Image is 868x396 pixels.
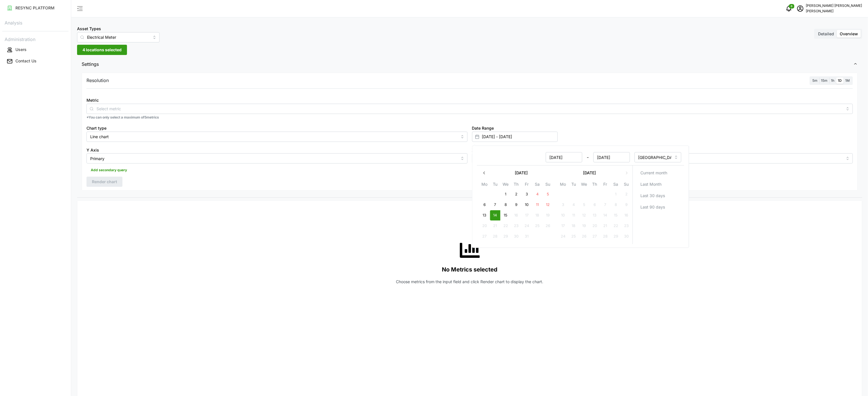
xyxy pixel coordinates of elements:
[640,179,661,189] span: Last Month
[2,45,69,55] button: Users
[579,210,589,221] button: 12 November 2025
[521,210,532,221] button: 17 October 2025
[611,221,621,231] button: 22 November 2025
[511,189,521,199] button: 2 October 2025
[472,125,494,131] label: Date Range
[838,78,842,83] span: 1D
[500,189,511,199] button: 1 October 2025
[532,200,542,210] button: 11 October 2025
[600,200,610,210] button: 7 November 2025
[558,181,568,189] th: Mo
[840,31,858,36] span: Overview
[86,153,468,164] input: Select Y axis
[77,26,101,32] label: Asset Types
[500,200,511,210] button: 8 October 2025
[806,3,862,9] p: [PERSON_NAME] [PERSON_NAME]
[543,210,553,221] button: 19 October 2025
[600,210,610,221] button: 14 November 2025
[621,200,631,210] button: 9 November 2025
[92,177,117,187] span: Render chart
[611,231,621,242] button: 29 November 2025
[77,57,862,71] button: Settings
[831,78,835,83] span: 1h
[543,189,553,199] button: 5 October 2025
[82,57,853,71] span: Settings
[543,221,553,231] button: 26 October 2025
[86,177,122,187] button: Render chart
[15,5,55,11] p: RESYNC PLATFORM
[795,3,806,14] button: schedule
[589,221,600,231] button: 20 November 2025
[2,3,69,13] button: RESYNC PLATFORM
[86,97,99,103] label: Metric
[589,181,600,189] th: Th
[396,279,543,285] p: Choose metrics from the input field and click Render chart to display the chart.
[845,78,850,83] span: 1M
[479,231,490,242] button: 27 October 2025
[635,179,682,189] button: Last Month
[532,210,542,221] button: 18 October 2025
[589,210,600,221] button: 13 November 2025
[600,221,610,231] button: 21 November 2025
[511,231,521,242] button: 30 October 2025
[568,210,579,221] button: 11 November 2025
[621,181,632,189] th: Su
[600,181,611,189] th: Fr
[635,202,682,212] button: Last 90 days
[511,210,521,221] button: 16 October 2025
[568,200,579,210] button: 4 November 2025
[635,168,682,178] button: Current month
[15,58,37,64] p: Contact Us
[579,231,589,242] button: 26 November 2025
[511,221,521,231] button: 23 October 2025
[611,200,621,210] button: 8 November 2025
[611,181,621,189] th: Sa
[490,168,553,178] button: [DATE]
[490,210,500,221] button: 14 October 2025
[511,200,521,210] button: 9 October 2025
[82,45,122,55] span: 4 locations selected
[479,221,490,231] button: 20 October 2025
[635,191,682,201] button: Last 30 days
[521,200,532,210] button: 10 October 2025
[558,200,568,210] button: 3 November 2025
[2,44,69,56] a: Users
[568,231,579,242] button: 25 November 2025
[500,181,511,189] th: We
[558,210,568,221] button: 10 November 2025
[558,231,568,242] button: 24 November 2025
[532,181,543,189] th: Sa
[818,31,834,36] span: Detailed
[532,189,542,199] button: 4 October 2025
[783,3,795,14] button: notifications
[600,231,610,242] button: 28 November 2025
[479,200,490,210] button: 6 October 2025
[479,181,490,189] th: Mo
[442,265,498,274] p: No Metrics selected
[511,181,521,189] th: Th
[589,200,600,210] button: 6 November 2025
[543,181,553,189] th: Su
[490,200,500,210] button: 7 October 2025
[579,200,589,210] button: 5 November 2025
[86,166,131,174] button: Add secondary query
[86,115,853,120] p: *You can only select a maximum of 5 metrics
[640,168,667,178] span: Current month
[96,105,843,112] input: Select metric
[2,2,69,14] a: RESYNC PLATFORM
[791,4,793,8] span: 0
[558,221,568,231] button: 17 November 2025
[2,56,69,67] a: Contact Us
[621,221,631,231] button: 23 November 2025
[500,231,511,242] button: 29 October 2025
[521,231,532,242] button: 31 October 2025
[806,9,862,14] p: [PERSON_NAME]
[611,189,621,199] button: 1 November 2025
[558,168,621,178] button: [DATE]
[472,146,689,248] div: Select date range
[2,56,69,66] button: Contact Us
[521,189,532,199] button: 3 October 2025
[86,147,99,153] label: Y Axis
[500,210,511,221] button: 15 October 2025
[86,77,109,84] p: Resolution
